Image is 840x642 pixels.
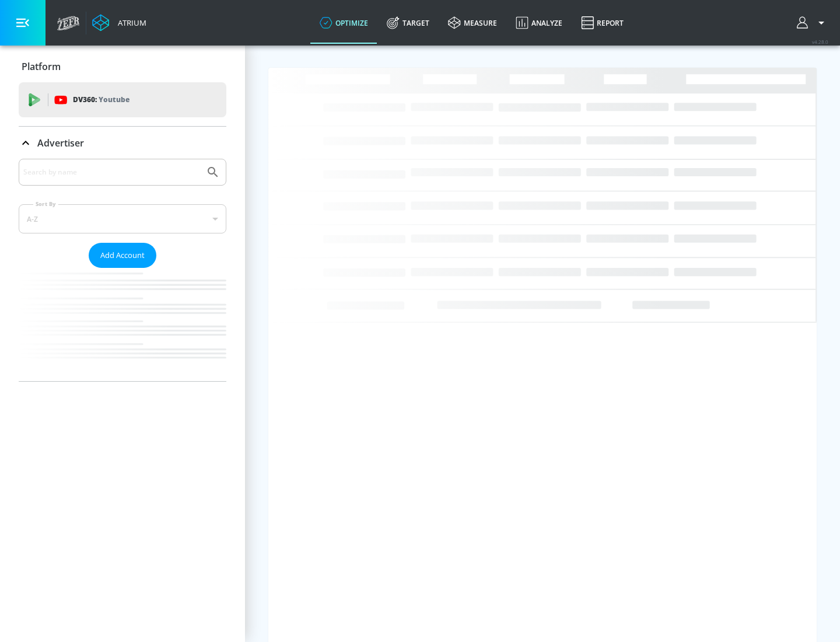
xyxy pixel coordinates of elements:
[506,2,572,44] a: Analyze
[37,137,84,149] p: Advertiser
[89,243,156,268] button: Add Account
[19,204,226,233] div: A-Z
[572,2,633,44] a: Report
[22,60,61,73] p: Platform
[113,18,146,28] div: Atrium
[377,2,439,44] a: Target
[99,93,129,106] p: Youtube
[33,200,58,208] label: Sort By
[19,50,226,83] div: Platform
[310,2,377,44] a: optimize
[812,39,828,45] span: v 4.28.0
[19,268,226,381] nav: list of Advertiser
[19,159,226,381] div: Advertiser
[439,2,506,44] a: measure
[100,249,145,262] span: Add Account
[92,14,146,32] a: Atrium
[23,165,200,180] input: Search by name
[73,93,129,106] p: DV360:
[19,127,226,159] div: Advertiser
[19,82,226,117] div: DV360: Youtube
